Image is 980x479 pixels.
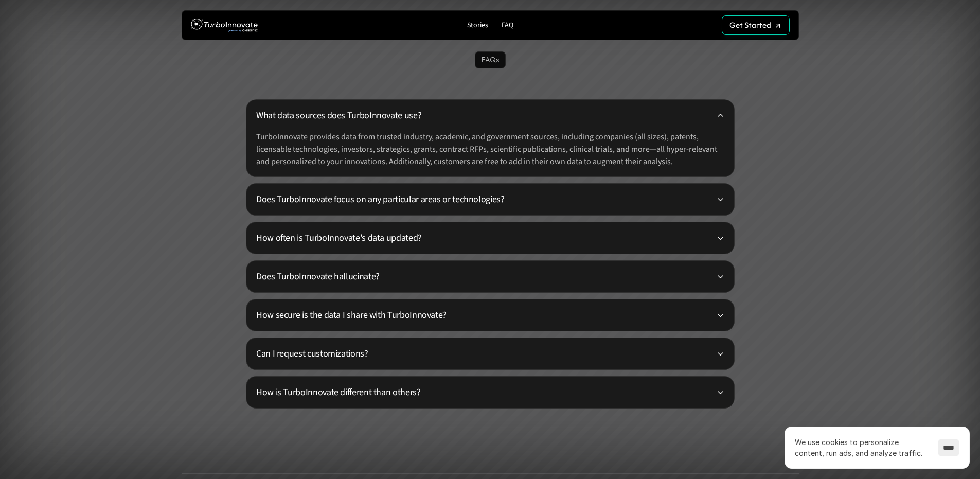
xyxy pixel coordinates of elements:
p: Stories [467,21,488,30]
a: Stories [463,19,492,32]
p: We use cookies to personalize content, run ads, and analyze traffic. [795,437,928,458]
p: FAQ [502,21,513,30]
p: Get Started [729,21,771,30]
img: TurboInnovate Logo [191,16,258,35]
a: FAQ [497,19,518,32]
a: Get Started [722,15,790,35]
